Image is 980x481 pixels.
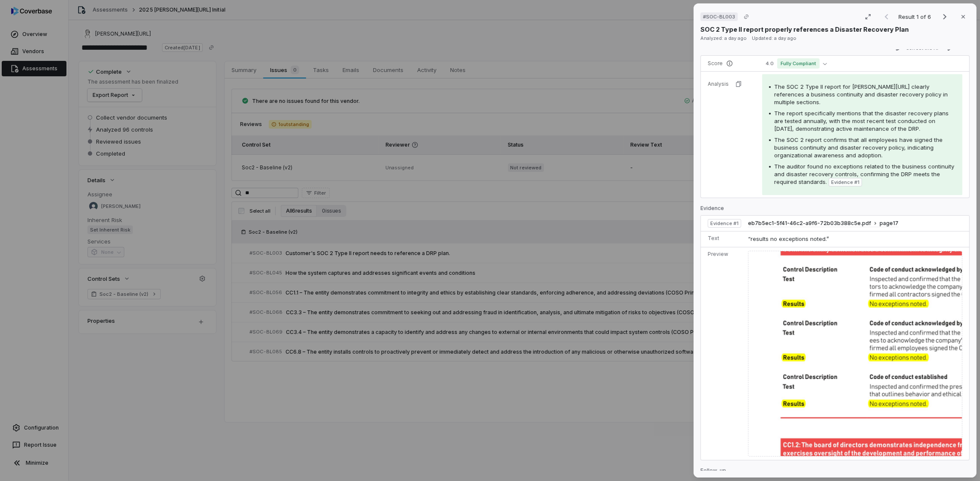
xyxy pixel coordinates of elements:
[700,44,726,54] p: Evaluation
[748,235,829,242] span: “results no exceptions noted.”
[774,136,943,159] span: The SOC 2 report confirms that all employees have signed the business continuity and disaster rec...
[710,220,739,227] span: Evidence # 1
[774,83,948,105] span: The SOC 2 Type II report for [PERSON_NAME][URL] clearly references a business continuity and disa...
[700,25,909,34] p: SOC 2 Type II report properly references a Disaster Recovery Plan
[899,12,933,21] p: Result 1 of 6
[739,9,754,24] button: Copy link
[748,251,962,457] img: 4105e84516fa4ef5b2fd54c9423cde9a_original.jpg_w1200.jpg
[831,179,860,186] span: Evidence # 1
[700,467,970,478] p: Follow-up
[703,13,735,20] span: # SOC-BL003
[880,220,899,227] span: page 17
[936,12,953,22] button: Next result
[708,81,729,87] p: Analysis
[700,35,747,41] span: Analyzed: a day ago
[752,35,797,41] span: Updated: a day ago
[762,58,830,69] button: 4.0Fully Compliant
[774,163,954,185] span: The auditor found no exceptions related to the business continuity and disaster recovery controls...
[748,220,871,227] span: eb7b5ec1-5f41-46c2-a9f6-72b03b388c5e.pdf
[748,220,899,227] button: eb7b5ec1-5f41-46c2-a9f6-72b03b388c5e.pdfpage17
[700,205,970,215] p: Evidence
[701,247,745,460] td: Preview
[701,231,745,247] td: Text
[774,110,949,132] span: The report specifically mentions that the disaster recovery plans are tested annually, with the m...
[777,58,820,69] span: Fully Compliant
[708,60,749,67] p: Score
